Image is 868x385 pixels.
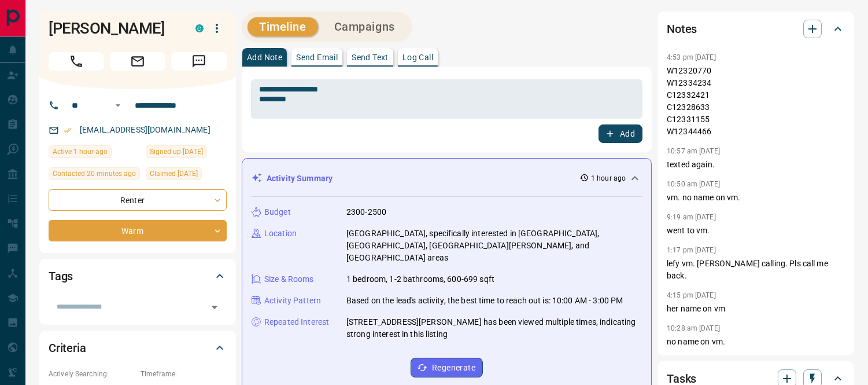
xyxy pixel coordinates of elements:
p: Send Text [352,53,389,61]
h2: Tags [49,267,73,285]
p: vm. no name on vm. [667,192,845,204]
button: Add [599,124,642,143]
div: Notes [667,15,845,43]
button: Timeline [248,17,318,36]
p: [GEOGRAPHIC_DATA], specifically interested in [GEOGRAPHIC_DATA], [GEOGRAPHIC_DATA], [GEOGRAPHIC_D... [346,228,642,264]
p: 1 hour ago [591,173,626,184]
p: lefy vm. [PERSON_NAME] calling. Pls call me back. [667,258,845,282]
p: her name on vm [667,303,845,315]
p: Repeated Interest [264,316,329,328]
p: 2300-2500 [346,206,386,218]
p: texted again. [667,159,845,171]
button: Open [111,98,125,112]
span: Signed up [DATE] [150,146,203,157]
p: no name on vm. [667,336,845,348]
p: 1:17 pm [DATE] [667,246,716,254]
p: Budget [264,206,291,218]
p: Add Note [247,53,282,61]
p: 10:57 am [DATE] [667,147,720,155]
p: 10:50 am [DATE] [667,180,720,188]
p: [STREET_ADDRESS][PERSON_NAME] has been viewed multiple times, indicating strong interest in this ... [346,316,642,340]
p: Send Email [296,53,338,61]
div: Thu Aug 14 2025 [49,145,140,162]
button: Campaigns [323,17,407,36]
div: Warm [49,220,227,241]
span: Message [171,52,227,71]
p: Actively Searching: [49,369,135,379]
div: Activity Summary1 hour ago [252,168,642,189]
p: Timeframe: [141,369,227,379]
p: 4:53 pm [DATE] [667,53,716,61]
p: Based on the lead's activity, the best time to reach out is: 10:00 AM - 3:00 PM [346,295,623,307]
span: Email [110,52,165,71]
div: Sat Apr 09 2022 [146,145,227,162]
div: Tags [49,262,227,290]
h1: [PERSON_NAME] [49,19,178,38]
p: 9:19 am [DATE] [667,213,716,221]
button: Regenerate [411,358,483,377]
div: Thu Aug 14 2025 [49,167,140,184]
p: Log Call [402,53,433,61]
h2: Notes [667,20,697,38]
svg: Email Verified [64,126,72,134]
div: condos.ca [195,24,204,32]
span: Contacted 20 minutes ago [53,168,136,179]
button: Open [206,299,223,316]
div: Mon Jul 07 2025 [146,167,227,184]
h2: Criteria [49,339,86,357]
p: 4:15 pm [DATE] [667,291,716,299]
p: Activity Pattern [264,295,321,307]
span: Claimed [DATE] [150,168,198,179]
a: [EMAIL_ADDRESS][DOMAIN_NAME] [80,125,210,134]
p: W12320770 W12334234 C12332421 C12328633 C12331155 W12344466 [667,65,845,138]
span: Call [49,52,104,71]
p: Activity Summary [267,173,333,185]
p: 1 bedroom, 1-2 bathrooms, 600-699 sqft [346,273,494,285]
p: Size & Rooms [264,273,314,285]
p: 10:28 am [DATE] [667,324,720,332]
div: Criteria [49,334,227,362]
span: Active 1 hour ago [53,146,108,157]
p: went to vm. [667,225,845,237]
p: Location [264,228,297,240]
div: Renter [49,189,227,211]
